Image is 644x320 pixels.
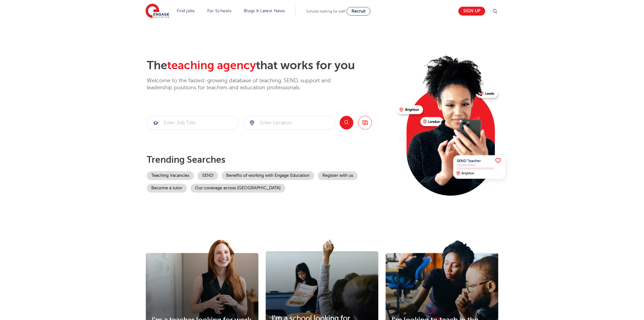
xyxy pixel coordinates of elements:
[243,116,335,130] div: Submit
[147,59,392,73] h2: The that works for you
[458,7,485,16] a: Sign up
[147,77,348,91] p: Welcome to the fastest-growing database of teaching, SEND, support and leadership positions for t...
[167,59,256,72] span: teaching agency
[147,154,392,165] p: Trending searches
[244,9,285,13] a: Blogs & Latest News
[347,7,370,16] a: Recruit
[340,116,353,130] button: Search
[191,184,285,193] a: Our coverage across [GEOGRAPHIC_DATA]
[147,116,238,130] input: Submit
[318,171,358,180] a: Register with us
[147,171,194,180] a: Teaching Vacancies
[198,171,218,180] a: SEND
[147,116,239,130] div: Submit
[306,9,345,13] span: Schools looking for staff
[145,4,169,19] img: Engage Education
[243,116,335,130] input: Submit
[147,184,187,193] a: Become a tutor
[207,9,231,13] a: For Schools
[352,9,366,13] span: Recruit
[222,171,314,180] a: Benefits of working with Engage Education
[177,9,195,13] a: Find jobs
